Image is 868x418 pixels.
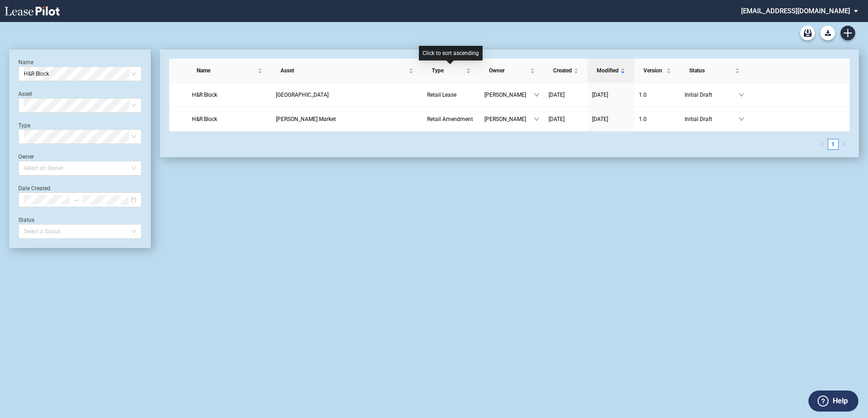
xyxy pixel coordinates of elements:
[192,115,267,124] a: H&R Block
[800,26,815,40] a: Archive
[597,66,619,75] span: Modified
[820,26,835,40] button: Download Blank Form
[820,142,824,147] span: left
[18,217,34,223] label: Status
[643,66,665,75] span: Version
[592,116,608,122] span: [DATE]
[280,66,407,75] span: Asset
[549,115,583,124] a: [DATE]
[276,92,329,98] span: Braemar Village Center
[18,122,30,129] label: Type
[549,92,565,98] span: [DATE]
[197,66,256,75] span: Name
[689,66,733,75] span: Status
[192,92,217,98] span: H&R Block
[187,59,271,83] th: Name
[419,46,483,60] div: Click to sort ascending
[817,139,828,150] li: Previous Page
[817,139,828,150] button: left
[271,59,423,83] th: Asset
[427,115,475,124] a: Retail Amendment
[685,115,739,124] span: Initial Draft
[828,139,838,149] a: 1
[839,139,850,150] li: Next Page
[534,116,539,122] span: down
[639,92,647,98] span: 1 . 0
[73,197,80,203] span: to
[549,116,565,122] span: [DATE]
[828,139,839,150] li: 1
[423,59,480,83] th: Type
[73,197,80,203] span: swap-right
[276,115,418,124] a: [PERSON_NAME] Market
[427,90,475,99] a: Retail Lease
[549,90,583,99] a: [DATE]
[427,116,473,122] span: Retail Amendment
[639,115,676,124] a: 1.0
[484,115,534,124] span: [PERSON_NAME]
[739,116,744,122] span: down
[276,90,418,99] a: [GEOGRAPHIC_DATA]
[192,90,267,99] a: H&R Block
[24,67,136,81] span: H&R Block
[592,115,630,124] a: [DATE]
[739,92,744,98] span: down
[553,66,572,75] span: Created
[639,116,647,122] span: 1 . 0
[18,91,32,97] label: Asset
[839,139,850,150] button: right
[841,26,855,40] a: Create new document
[592,92,608,98] span: [DATE]
[484,90,534,99] span: [PERSON_NAME]
[639,90,676,99] a: 1.0
[634,59,680,83] th: Version
[685,90,739,99] span: Initial Draft
[808,390,858,412] button: Help
[842,142,846,147] span: right
[18,154,34,160] label: Owner
[544,59,588,83] th: Created
[680,59,749,83] th: Status
[18,59,33,66] label: Name
[192,116,217,122] span: H&R Block
[833,395,848,407] label: Help
[818,26,838,40] md-menu: Download Blank Form List
[427,92,456,98] span: Retail Lease
[592,90,630,99] a: [DATE]
[276,116,336,122] span: Fridley Market
[480,59,544,83] th: Owner
[534,92,539,98] span: down
[432,66,464,75] span: Type
[489,66,528,75] span: Owner
[588,59,634,83] th: Modified
[18,185,50,192] label: Date Created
